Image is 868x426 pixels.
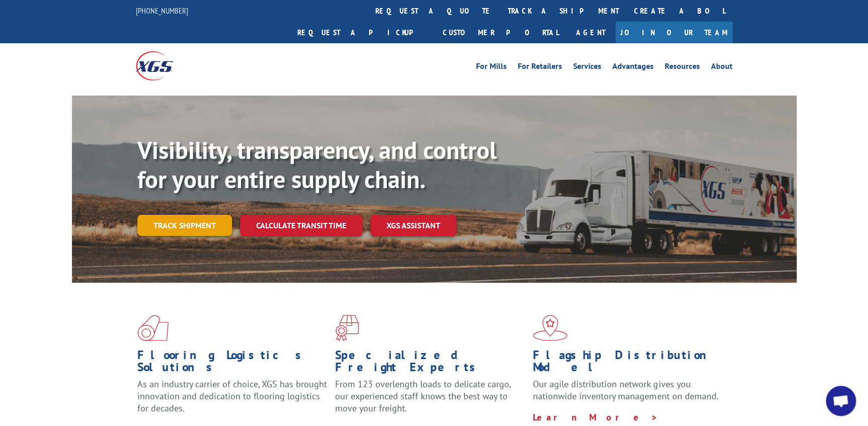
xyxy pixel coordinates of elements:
span: As an industry carrier of choice, XGS has brought innovation and dedication to flooring logistics... [137,378,327,414]
a: Customer Portal [435,22,566,43]
a: Track shipment [137,215,232,236]
h1: Flagship Distribution Model [533,349,723,378]
a: Services [573,62,601,73]
a: About [711,62,733,73]
a: XGS ASSISTANT [370,215,456,236]
a: Learn More > [533,411,658,423]
a: Agent [566,22,615,43]
img: xgs-icon-total-supply-chain-intelligence-red [137,315,169,341]
a: Request a pickup [290,22,435,43]
a: Resources [665,62,700,73]
img: xgs-icon-focused-on-flooring-red [335,315,359,341]
a: [PHONE_NUMBER] [136,6,188,16]
a: Advantages [612,62,654,73]
h1: Specialized Freight Experts [335,349,525,378]
img: xgs-icon-flagship-distribution-model-red [533,315,568,341]
a: Join Our Team [615,22,733,43]
a: Calculate transit time [240,215,362,236]
h1: Flooring Logistics Solutions [137,349,328,378]
span: Our agile distribution network gives you nationwide inventory management on demand. [533,378,718,402]
a: For Mills [476,62,507,73]
a: Open chat [826,386,856,416]
b: Visibility, transparency, and control for your entire supply chain. [137,134,497,195]
a: For Retailers [518,62,562,73]
p: From 123 overlength loads to delicate cargo, our experienced staff knows the best way to move you... [335,378,525,423]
